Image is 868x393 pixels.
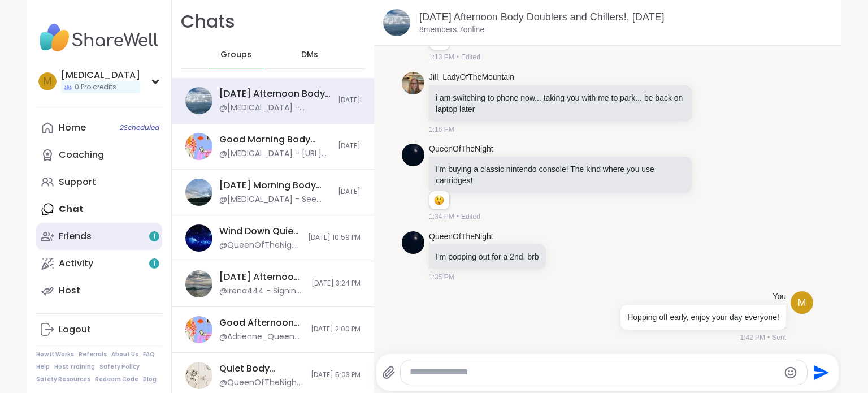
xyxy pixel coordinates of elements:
a: Jill_LadyOfTheMountain [429,72,514,83]
span: 1 [153,259,155,269]
img: ShareWell Nav Logo [36,18,162,58]
img: Thursday Afternoon Body Doublers and Chillers!, Sep 11 [383,9,410,36]
div: [DATE] Afternoon Body Doublers and Chillers!, [DATE] [219,271,305,283]
button: Emoji picker [784,366,797,379]
a: Safety Policy [99,363,140,371]
span: M [797,295,806,310]
a: About Us [111,351,138,359]
span: Edited [461,52,480,62]
span: Sent [772,332,786,343]
span: • [767,332,770,343]
span: • [457,211,459,222]
p: I'm popping out for a 2nd, brb [436,251,539,262]
span: 1 [153,232,155,241]
span: [DATE] 10:59 PM [308,233,361,243]
span: 1:13 PM [429,52,454,62]
img: Quiet Body Doubling For Productivity - Tuesday, Sep 09 [185,362,212,389]
div: Support [59,176,96,188]
div: @Irena444 - Signing out to get on the road now. Thanks so much, [PERSON_NAME]! [219,286,305,297]
div: Good Afternoon Body Doubling For Productivity, [DATE] [219,317,304,329]
h4: You [772,291,786,303]
p: i am switching to phone now... taking you with me to park... be back on laptop later [436,92,685,115]
img: Wind Down Quiet Body Doubling - Wednesday, Sep 10 [185,224,212,252]
div: Friends [59,230,92,243]
a: Redeem Code [95,375,138,383]
a: How It Works [36,351,74,359]
a: FAQ [143,351,155,359]
a: Referrals [79,351,107,359]
a: Help [36,363,50,371]
span: Edited [461,211,480,222]
a: Support [36,169,162,196]
a: Friends1 [36,223,162,250]
div: @QueenOfTheNight - You're so welcome [PERSON_NAME]! Nice to see you again! [219,377,304,388]
div: [DATE] Afternoon Body Doublers and Chillers!, [DATE] [219,88,331,100]
div: Activity [59,257,93,270]
a: Coaching [36,141,162,169]
a: QueenOfTheNight [429,231,493,243]
div: @Adrienne_QueenOfTheDawn - Thanks for joining everyone! [219,331,304,343]
span: [DATE] 3:24 PM [311,279,361,288]
a: Home2Scheduled [36,114,162,141]
span: [DATE] 5:03 PM [311,370,361,380]
span: 0 Pro credits [75,83,116,92]
button: Send [808,360,833,385]
div: Coaching [59,149,104,161]
a: Host Training [54,363,95,371]
a: Host [36,277,162,304]
p: I'm buying a classic nintendo console! The kind where you use cartridges! [436,163,685,186]
img: Good Morning Body Doubling For Productivity, Sep 11 [185,133,212,160]
span: 2 Scheduled [120,123,159,132]
span: M [44,74,51,89]
p: 8 members, 7 online [419,24,484,36]
div: @[MEDICAL_DATA] - [URL][DOMAIN_NAME] [219,148,331,159]
div: @[MEDICAL_DATA] - Hopping off early, enjoy your day everyone! [219,102,331,114]
div: [DATE] Morning Body Doublers and Chillers!, [DATE] [219,179,331,192]
img: https://sharewell-space-live.sfo3.digitaloceanspaces.com/user-generated/d7277878-0de6-43a2-a937-4... [402,231,424,254]
span: 1:35 PM [429,272,454,282]
div: Reaction list [429,191,449,209]
a: Blog [143,375,157,383]
div: @[MEDICAL_DATA] - See you guys in the next one! [219,194,331,205]
span: DMs [301,49,318,61]
button: Reactions: wow [433,196,445,205]
a: Activity1 [36,250,162,277]
textarea: Type your message [410,366,779,378]
p: Hopping off early, enjoy your day everyone! [627,312,779,323]
span: • [457,52,459,62]
div: Logout [59,323,91,336]
span: [DATE] [338,141,361,151]
a: QueenOfTheNight [429,144,493,155]
div: [MEDICAL_DATA] [61,69,140,81]
div: @QueenOfTheNight - Great job [PERSON_NAME]! I love the idea of adding stuff to the notes app! [219,240,301,251]
span: [DATE] 2:00 PM [311,325,361,334]
img: https://sharewell-space-live.sfo3.digitaloceanspaces.com/user-generated/2564abe4-c444-4046-864b-7... [402,72,424,94]
img: Good Afternoon Body Doubling For Productivity, Sep 10 [185,316,212,343]
span: Groups [220,49,251,61]
span: [DATE] [338,96,361,105]
img: Wednesday Afternoon Body Doublers and Chillers!, Sep 10 [185,270,212,297]
img: Thursday Morning Body Doublers and Chillers!, Sep 11 [185,179,212,206]
img: https://sharewell-space-live.sfo3.digitaloceanspaces.com/user-generated/d7277878-0de6-43a2-a937-4... [402,144,424,166]
span: 1:34 PM [429,211,454,222]
span: 1:16 PM [429,124,454,135]
h1: Chats [181,9,235,34]
div: Host [59,284,80,297]
a: [DATE] Afternoon Body Doublers and Chillers!, [DATE] [419,11,665,23]
div: Quiet Body Doubling For Productivity - [DATE] [219,362,304,375]
div: Wind Down Quiet Body Doubling - [DATE] [219,225,301,237]
div: Home [59,122,86,134]
span: 1:42 PM [740,332,765,343]
a: Logout [36,316,162,343]
span: [DATE] [338,187,361,197]
div: Good Morning Body Doubling For Productivity, [DATE] [219,133,331,146]
img: Thursday Afternoon Body Doublers and Chillers!, Sep 11 [185,87,212,114]
a: Safety Resources [36,375,90,383]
